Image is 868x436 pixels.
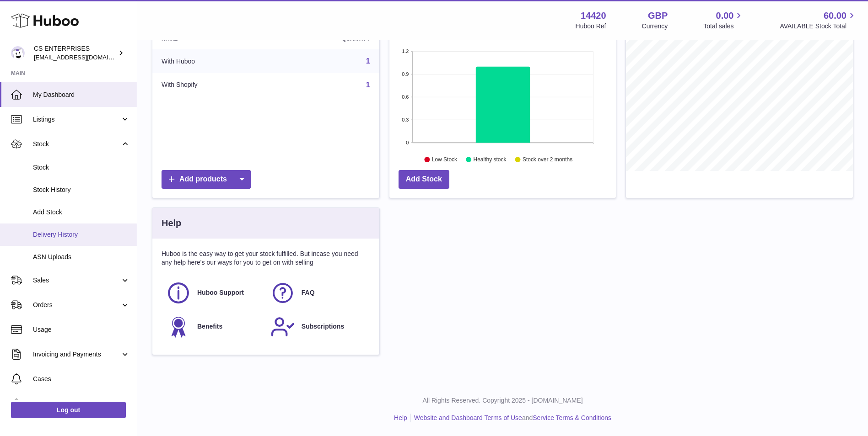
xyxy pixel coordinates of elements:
li: and [411,414,611,422]
span: AVAILABLE Stock Total [780,22,857,31]
span: Add Stock [33,208,130,217]
td: With Shopify [152,73,275,97]
strong: GBP [648,10,668,22]
text: 0.9 [402,71,409,77]
span: Total sales [703,22,744,31]
p: Huboo is the easy way to get your stock fulfilled. But incase you need any help here's our ways f... [162,250,370,267]
text: 0.6 [402,94,409,100]
span: Stock [33,163,130,172]
span: Listings [33,115,120,124]
span: Sales [33,276,120,285]
a: 60.00 AVAILABLE Stock Total [780,10,857,31]
text: 0 [406,140,409,145]
a: Huboo Support [166,281,261,305]
a: Benefits [166,314,261,339]
text: 0.3 [402,117,409,122]
span: ASN Uploads [33,253,130,261]
a: 1 [366,81,370,89]
span: Subscriptions [302,322,344,331]
span: 60.00 [824,10,846,22]
span: Orders [33,301,120,309]
div: CS ENTERPRISES [34,44,116,62]
span: Benefits [197,322,222,331]
span: Stock [33,140,120,149]
span: Stock History [33,186,130,194]
span: Cases [33,375,130,383]
a: Website and Dashboard Terms of Use [414,414,522,421]
span: Usage [33,325,130,334]
span: Huboo Support [197,288,244,297]
a: FAQ [270,281,366,305]
a: Add products [162,170,251,189]
strong: 14420 [581,10,606,22]
span: 0.00 [716,10,734,22]
h3: Help [162,217,181,229]
span: Delivery History [33,230,130,239]
div: Currency [642,22,668,31]
span: Invoicing and Payments [33,350,120,359]
p: All Rights Reserved. Copyright 2025 - [DOMAIN_NAME] [145,396,861,405]
a: Service Terms & Conditions [533,414,611,421]
div: Huboo Ref [576,22,606,31]
a: 0.00 Total sales [703,10,744,31]
a: Log out [11,402,126,418]
a: 1 [366,57,370,65]
a: Help [394,414,407,421]
img: internalAdmin-14420@internal.huboo.com [11,46,25,60]
a: Add Stock [399,170,449,189]
span: FAQ [302,288,315,297]
text: 1.2 [402,48,409,54]
text: Healthy stock [473,156,507,163]
span: My Dashboard [33,90,130,99]
a: Subscriptions [270,314,366,339]
td: With Huboo [152,49,275,73]
text: Stock over 2 months [523,156,572,163]
span: [EMAIL_ADDRESS][DOMAIN_NAME] [34,53,135,61]
text: Low Stock [432,156,458,163]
